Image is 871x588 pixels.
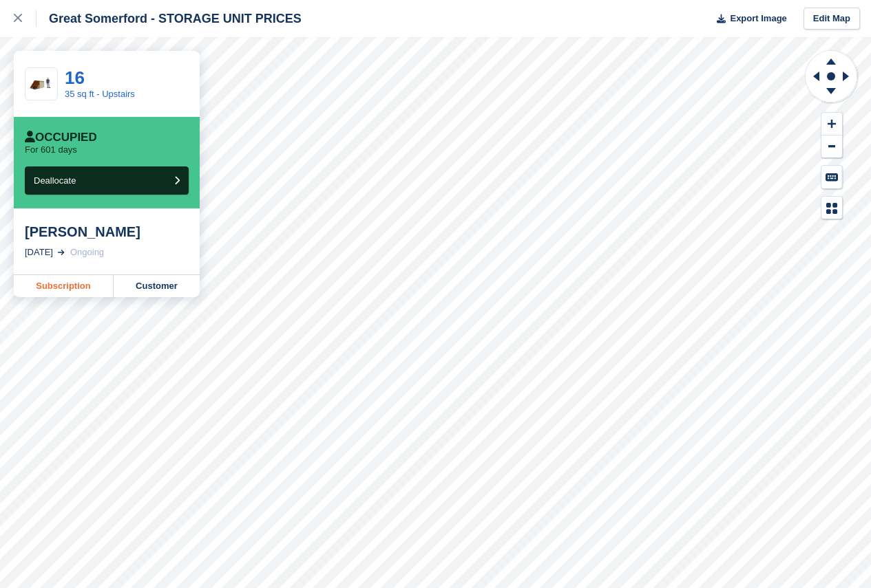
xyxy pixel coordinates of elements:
[821,197,842,219] button: Map Legend
[14,275,114,297] a: Subscription
[25,144,77,155] p: For 601 days
[804,8,860,30] a: Edit Map
[25,246,53,259] div: [DATE]
[730,12,786,25] span: Export Image
[65,89,135,99] a: 35 sq ft - Upstairs
[25,166,189,195] button: Deallocate
[821,113,842,135] button: Zoom In
[70,246,104,259] div: Ongoing
[25,224,189,240] div: [PERSON_NAME]
[709,8,787,30] button: Export Image
[25,77,57,91] img: 35-sqft-storage-unit.png
[821,166,842,188] button: Keyboard Shortcuts
[34,175,76,186] span: Deallocate
[58,250,65,255] img: arrow-right-light-icn-cde0832a797a2874e46488d9cf13f60e5c3a73dbe684e267c42b8395dfbc2abf.svg
[25,131,97,144] div: Occupied
[65,67,85,88] a: 16
[36,10,302,27] div: Great Somerford - STORAGE UNIT PRICES
[114,275,200,297] a: Customer
[821,135,842,158] button: Zoom Out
